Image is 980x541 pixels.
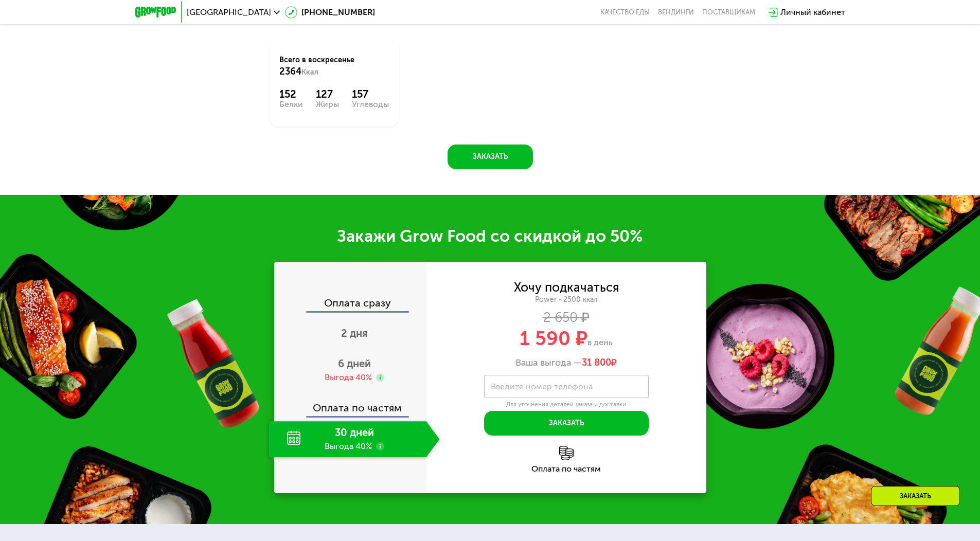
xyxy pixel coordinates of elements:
[780,6,845,19] div: Личный кабинет
[285,6,375,19] a: [PHONE_NUMBER]
[559,446,574,460] img: l6xcnZfty9opOoJh.png
[702,8,755,16] div: поставщикам
[301,68,318,77] span: Ккал
[279,66,301,77] span: 2364
[484,411,649,436] button: Заказать
[325,372,372,383] div: Выгода 40%
[316,100,339,109] div: Жиры
[279,88,303,100] div: 152
[279,100,303,109] div: Белки
[426,465,706,473] div: Оплата по частям
[426,312,706,323] div: 2 650 ₽
[187,8,271,16] span: [GEOGRAPHIC_DATA]
[520,327,587,350] span: 1 590 ₽
[426,295,706,304] div: Power ~2500 ккал
[316,88,339,100] div: 127
[338,357,371,370] span: 6 дней
[582,357,617,369] span: ₽
[275,298,426,311] div: Оплата сразу
[587,337,613,347] span: в день
[352,100,389,109] div: Углеводы
[275,392,426,416] div: Оплата по частям
[514,282,619,293] div: Хочу подкачаться
[582,357,611,368] span: 31 800
[658,8,694,16] a: Вендинги
[484,401,649,409] div: Для уточнения деталей заказа и доставки
[448,145,533,169] button: Заказать
[426,357,706,369] div: Ваша выгода —
[341,327,368,339] span: 2 дня
[491,384,593,389] label: Введите номер телефона
[600,8,650,16] a: Качество еды
[352,88,389,100] div: 157
[871,486,960,506] div: Заказать
[279,55,389,78] div: Всего в воскресенье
